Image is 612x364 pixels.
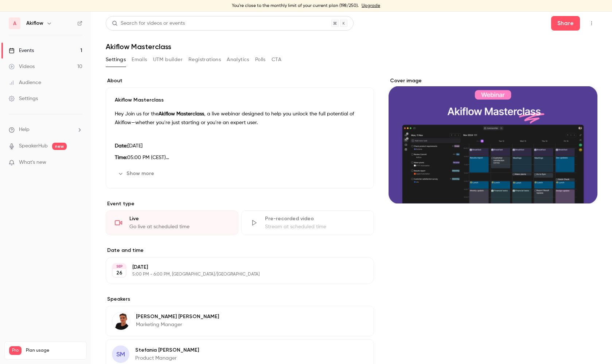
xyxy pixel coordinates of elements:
[106,54,126,66] button: Settings
[227,54,249,66] button: Analytics
[19,159,46,166] span: What's new
[389,77,597,84] label: Cover image
[112,312,130,330] img: Francesco Tai Bernardelli
[9,126,82,134] li: help-dropdown-opener
[265,223,365,230] div: Stream at scheduled time
[115,168,159,179] button: Show more
[116,349,125,359] span: SM
[19,126,30,134] span: Help
[551,16,580,31] button: Share
[26,348,82,353] span: Plan usage
[9,47,34,54] div: Events
[52,143,67,150] span: new
[113,264,126,269] div: SEP
[153,54,183,66] button: UTM builder
[115,110,365,127] p: Hey Join us for the , a live webinar designed to help you unlock the full potential of Akiflow—wh...
[112,20,185,27] div: Search for videos or events
[129,215,229,222] div: Live
[13,20,16,27] span: A
[241,210,374,235] div: Pre-recorded videoStream at scheduled time
[26,20,43,27] h6: Akiflow
[116,269,122,277] p: 26
[389,77,597,203] section: Cover image
[159,111,204,116] strong: Akiflow Masterclass
[115,143,128,149] strong: Date:
[135,347,199,354] p: Stefania [PERSON_NAME]
[9,346,22,355] span: Pro
[106,296,374,303] label: Speakers
[115,96,365,104] p: Akiflow Masterclass
[136,313,219,320] p: [PERSON_NAME] [PERSON_NAME]
[362,3,380,9] a: Upgrade
[9,95,38,102] div: Settings
[132,54,147,66] button: Emails
[106,247,374,254] label: Date and time
[272,54,281,66] button: CTA
[132,264,335,271] p: [DATE]
[19,142,48,150] a: SpeakerHub
[106,210,238,235] div: LiveGo live at scheduled time
[106,306,374,336] div: Francesco Tai Bernardelli[PERSON_NAME] [PERSON_NAME]Marketing Manager
[9,79,41,86] div: Audience
[115,155,127,160] strong: Time:
[74,159,82,166] iframe: Noticeable Trigger
[188,54,221,66] button: Registrations
[106,42,597,51] h1: Akiflow Masterclass
[265,215,365,222] div: Pre-recorded video
[136,321,219,328] p: Marketing Manager
[9,63,35,70] div: Videos
[115,142,365,150] p: [DATE]
[129,223,229,230] div: Go live at scheduled time
[115,153,365,162] p: 05:00 PM (CEST)
[132,272,335,277] p: 5:00 PM - 6:00 PM, [GEOGRAPHIC_DATA]/[GEOGRAPHIC_DATA]
[255,54,266,66] button: Polls
[106,77,374,84] label: About
[135,355,199,362] p: Product Manager
[106,200,374,207] p: Event type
